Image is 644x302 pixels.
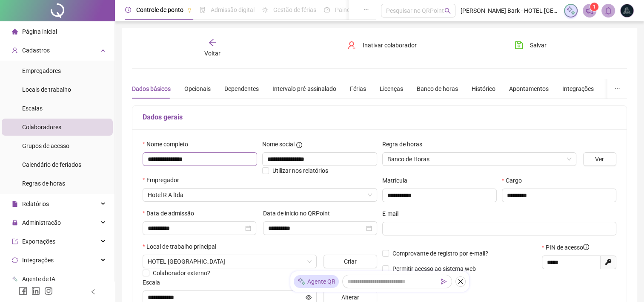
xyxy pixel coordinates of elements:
[502,176,527,185] label: Cargo
[22,47,50,54] span: Cadastros
[508,38,553,52] button: Salvar
[335,6,368,13] span: Painel do DP
[19,287,27,295] span: facebook
[347,41,356,49] span: user-delete
[344,257,357,266] span: Criar
[566,6,575,15] img: sparkle-icon.fc2bf0ac1784a2077858766a79e2daf3.svg
[90,289,96,295] span: left
[22,67,61,74] span: Empregadores
[204,50,220,57] span: Voltar
[12,201,18,207] span: file
[224,84,259,93] div: Dependentes
[22,161,81,168] span: Calendário de feriados
[12,257,18,263] span: sync
[22,276,55,282] span: Agente de IA
[546,243,589,252] span: PIN de acesso
[621,4,633,17] img: 8267
[392,265,476,272] span: Permitir acesso ao sistema web
[44,287,53,295] span: instagram
[363,41,417,50] span: Inativar colaborador
[272,84,336,93] div: Intervalo pré-assinalado
[153,270,210,276] span: Colaborador externo?
[562,84,594,93] div: Integrações
[382,139,428,149] label: Regra de horas
[614,85,620,91] span: ellipsis
[530,41,547,50] span: Salvar
[382,176,413,185] label: Matrícula
[296,142,302,148] span: info-circle
[593,4,596,10] span: 1
[125,7,131,13] span: clock-circle
[143,242,222,251] label: Local de trabalho principal
[200,7,206,13] span: file-done
[22,142,69,149] span: Grupos de acesso
[380,84,403,93] div: Licenças
[22,219,61,226] span: Administração
[350,84,366,93] div: Férias
[324,7,330,13] span: dashboard
[515,41,523,49] span: save
[583,244,589,250] span: info-circle
[262,139,295,149] span: Nome social
[22,105,43,112] span: Escalas
[22,180,65,187] span: Regras de horas
[441,279,447,285] span: send
[341,38,423,52] button: Inativar colaborador
[294,275,339,288] div: Agente QR
[363,7,369,13] span: ellipsis
[208,38,217,47] span: arrow-left
[607,79,627,99] button: ellipsis
[387,153,571,166] span: Banco de Horas
[461,6,559,15] span: [PERSON_NAME] Bark - HOTEL [GEOGRAPHIC_DATA] [GEOGRAPHIC_DATA]
[22,257,54,264] span: Integrações
[143,112,616,122] h5: Dados gerais
[604,7,612,15] span: bell
[143,175,185,185] label: Empregador
[263,209,335,218] label: Data de início no QRPoint
[392,250,488,257] span: Comprovante de registro por e-mail?
[444,8,451,14] span: search
[211,6,255,13] span: Admissão digital
[272,167,328,174] span: Utilizar nos relatórios
[31,287,40,295] span: linkedin
[306,294,312,300] span: eye
[148,255,312,268] span: RUA PRESIDENTE CARLOS CAVALCANTI 540
[341,293,359,302] span: Alterar
[22,28,57,35] span: Página inicial
[12,220,18,226] span: lock
[583,152,616,166] button: Ver
[22,238,55,245] span: Exportações
[143,278,166,287] label: Escala
[297,277,306,286] img: sparkle-icon.fc2bf0ac1784a2077858766a79e2daf3.svg
[22,200,49,207] span: Relatórios
[12,29,18,35] span: home
[382,209,404,218] label: E-mail
[184,84,211,93] div: Opcionais
[12,238,18,244] span: export
[132,84,171,93] div: Dados básicos
[273,6,316,13] span: Gestão de férias
[586,7,593,15] span: notification
[590,3,598,11] sup: 1
[262,7,268,13] span: sun
[136,6,183,13] span: Controle de ponto
[12,47,18,53] span: user-add
[22,124,61,131] span: Colaboradores
[323,255,377,268] button: Criar
[472,84,495,93] div: Histórico
[417,84,458,93] div: Banco de horas
[458,279,464,285] span: close
[143,209,200,218] label: Data de admissão
[509,84,549,93] div: Apontamentos
[22,86,71,93] span: Locais de trabalho
[148,189,372,201] span: Hotel R A ltda
[595,154,604,164] span: Ver
[143,139,194,149] label: Nome completo
[187,8,192,13] span: pushpin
